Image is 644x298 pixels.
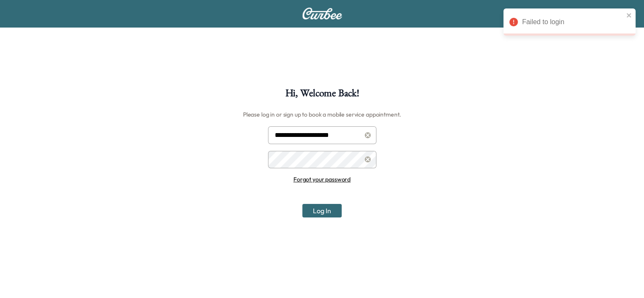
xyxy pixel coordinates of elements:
h6: Please log in or sign up to book a mobile service appointment. [243,108,401,121]
button: Log In [302,204,342,217]
div: Failed to login [522,17,624,27]
button: close [626,12,632,19]
h1: Hi, Welcome Back! [285,88,359,103]
a: Forgot your password [293,175,351,183]
img: Curbee Logo [302,8,343,19]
